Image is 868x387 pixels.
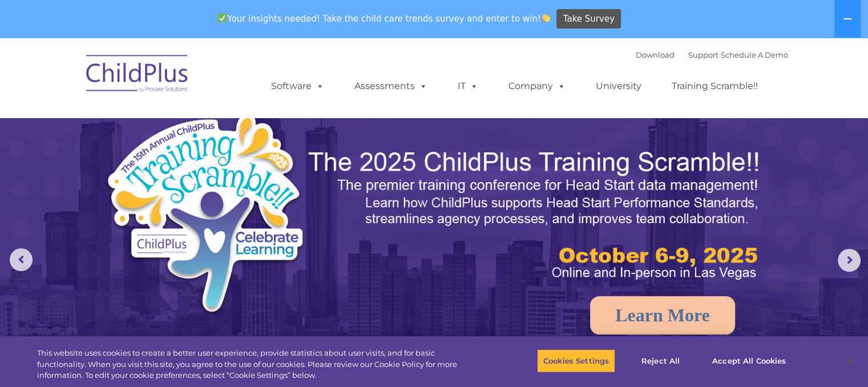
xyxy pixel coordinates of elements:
[537,349,615,373] button: Cookies Settings
[542,14,550,22] img: 👏
[213,7,555,30] span: Your insights needed! Take the child care trends survey and enter to win!
[343,75,439,98] a: Assessments
[636,50,675,59] a: Download
[563,9,615,29] span: Take Survey
[837,348,862,373] button: Close
[706,349,792,373] button: Accept All Cookies
[688,50,718,59] a: Support
[218,14,227,22] img: ✅
[80,47,195,104] img: ChildPlus by Procare Solutions
[37,348,478,381] div: This website uses cookies to create a better user experience, provide statistics about user visit...
[636,50,788,59] font: |
[660,75,769,98] a: Training Scramble!!
[584,75,653,98] a: University
[590,296,735,334] a: Learn More
[497,75,577,98] a: Company
[159,122,207,131] span: Phone number
[721,50,788,59] a: Schedule A Demo
[556,9,621,29] a: Take Survey
[260,75,336,98] a: Software
[625,349,696,373] button: Reject All
[446,75,490,98] a: IT
[159,75,193,84] span: Last name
